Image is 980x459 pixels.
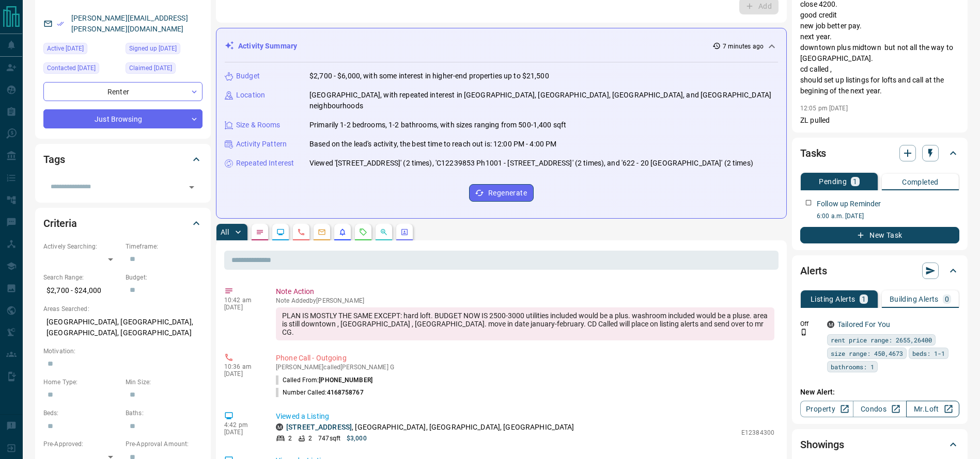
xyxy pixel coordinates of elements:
[276,353,774,364] p: Phone Call - Outgoing
[126,62,203,77] div: Thu Sep 18 2025
[236,120,281,130] p: Size & Rooms
[224,429,260,436] p: [DATE]
[800,227,959,243] button: New Task
[800,105,848,112] p: 12:05 pm [DATE]
[224,297,260,304] p: 10:42 am
[319,376,372,384] span: [PHONE_NUMBER]
[308,434,312,443] p: 2
[800,263,827,279] h2: Alerts
[276,375,372,385] p: Called From:
[800,319,821,329] p: Off
[224,421,260,429] p: 4:42 pm
[800,432,959,457] div: Showings
[126,242,203,251] p: Timeframe:
[47,63,96,73] span: Contacted [DATE]
[43,439,120,449] p: Pre-Approved:
[380,228,388,236] svg: Opportunities
[288,434,292,443] p: 2
[817,199,881,209] p: Follow up Reminder
[126,273,203,282] p: Budget:
[238,41,297,52] p: Activity Summary
[43,82,203,101] div: Renter
[837,320,890,329] a: Tailored For You
[741,428,774,437] p: E12384300
[309,158,753,169] p: Viewed '[STREET_ADDRESS]' (2 times), 'C12239853 Ph1001 - [STREET_ADDRESS]' (2 times), and '622 - ...
[236,71,260,81] p: Budget
[800,401,853,417] a: Property
[43,62,120,77] div: Thu Sep 18 2025
[912,348,945,358] span: beds: 1-1
[276,388,364,397] p: Number Called:
[286,422,574,433] p: , [GEOGRAPHIC_DATA], [GEOGRAPHIC_DATA], [GEOGRAPHIC_DATA]
[43,378,120,387] p: Home Type:
[338,228,347,236] svg: Listing Alerts
[47,43,84,54] span: Active [DATE]
[309,71,549,81] p: $2,700 - $6,000, with some interest in higher-end properties up to $21,500
[800,436,844,453] h2: Showings
[43,147,203,172] div: Tags
[43,151,65,168] h2: Tags
[236,158,294,169] p: Repeated Interest
[43,242,120,251] p: Actively Searching:
[43,109,203,128] div: Just Browsing
[853,178,857,185] p: 1
[831,362,874,372] span: bathrooms: 1
[276,423,283,431] div: mrloft.ca
[469,184,534,202] button: Regenerate
[297,228,305,236] svg: Calls
[126,408,203,418] p: Baths:
[256,228,264,236] svg: Notes
[224,370,260,378] p: [DATE]
[236,139,287,150] p: Activity Pattern
[318,228,326,236] svg: Emails
[862,296,866,303] p: 1
[318,434,340,443] p: 747 sqft
[811,296,855,303] p: Listing Alerts
[817,211,959,221] p: 6:00 a.m. [DATE]
[276,307,774,340] div: PLAN IS MOSTLY THE SAME EXCEPT: hard loft. BUDGET NOW IS 2500-3000 utilities included would be a ...
[819,178,847,185] p: Pending
[43,408,120,418] p: Beds:
[236,90,265,101] p: Location
[57,20,64,27] svg: Email Verified
[327,389,364,396] span: 4168758767
[43,273,120,282] p: Search Range:
[126,378,203,387] p: Min Size:
[800,387,959,398] p: New Alert:
[800,115,959,126] p: ZL pulled
[831,348,903,358] span: size range: 450,4673
[800,329,807,336] svg: Push Notification Only
[800,141,959,166] div: Tasks
[276,364,774,371] p: [PERSON_NAME] called [PERSON_NAME] G
[126,43,203,57] div: Sat Aug 10 2024
[723,42,764,51] p: 7 minutes ago
[359,228,367,236] svg: Requests
[184,180,199,194] button: Open
[276,228,285,236] svg: Lead Browsing Activity
[43,304,203,314] p: Areas Searched:
[890,296,939,303] p: Building Alerts
[71,14,188,33] a: [PERSON_NAME][EMAIL_ADDRESS][PERSON_NAME][DOMAIN_NAME]
[945,296,949,303] p: 0
[400,228,409,236] svg: Agent Actions
[126,439,203,449] p: Pre-Approval Amount:
[286,423,352,431] a: [STREET_ADDRESS]
[347,434,367,443] p: $3,000
[43,314,203,341] p: [GEOGRAPHIC_DATA], [GEOGRAPHIC_DATA], [GEOGRAPHIC_DATA], [GEOGRAPHIC_DATA]
[225,37,778,56] div: Activity Summary7 minutes ago
[853,401,906,417] a: Condos
[224,363,260,370] p: 10:36 am
[309,139,556,150] p: Based on the lead's activity, the best time to reach out is: 12:00 PM - 4:00 PM
[43,215,77,232] h2: Criteria
[309,90,778,111] p: [GEOGRAPHIC_DATA], with repeated interest in [GEOGRAPHIC_DATA], [GEOGRAPHIC_DATA], [GEOGRAPHIC_DA...
[43,282,120,299] p: $2,700 - $24,000
[902,178,939,186] p: Completed
[800,258,959,283] div: Alerts
[276,297,774,304] p: Note Added by [PERSON_NAME]
[309,120,566,130] p: Primarily 1-2 bedrooms, 1-2 bathrooms, with sizes ranging from 500-1,400 sqft
[43,43,120,57] div: Mon Oct 13 2025
[43,211,203,236] div: Criteria
[43,347,203,356] p: Motivation:
[831,335,932,345] span: rent price range: 2655,26400
[827,321,834,328] div: mrloft.ca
